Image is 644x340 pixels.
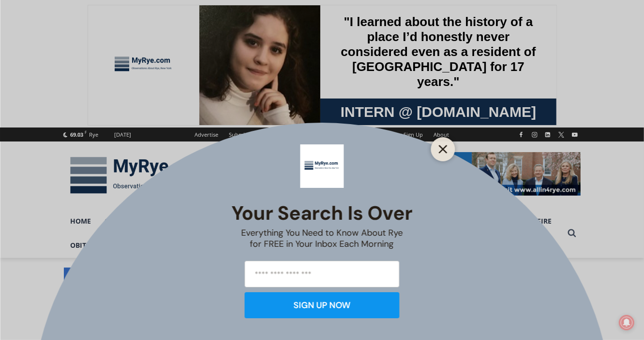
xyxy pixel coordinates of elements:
[101,82,105,91] div: 4
[108,82,110,91] div: /
[244,0,457,94] div: "I learned about the history of a place I’d honestly never considered even as a resident of [GEOG...
[253,96,449,118] span: Intern @ [DOMAIN_NAME]
[0,96,140,120] a: [PERSON_NAME] Read Sanctuary Fall Fest: [DATE]
[101,28,129,79] div: Live Music
[233,94,469,120] a: Intern @ [DOMAIN_NAME]
[113,82,117,91] div: 6
[8,97,124,119] h4: [PERSON_NAME] Read Sanctuary Fall Fest: [DATE]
